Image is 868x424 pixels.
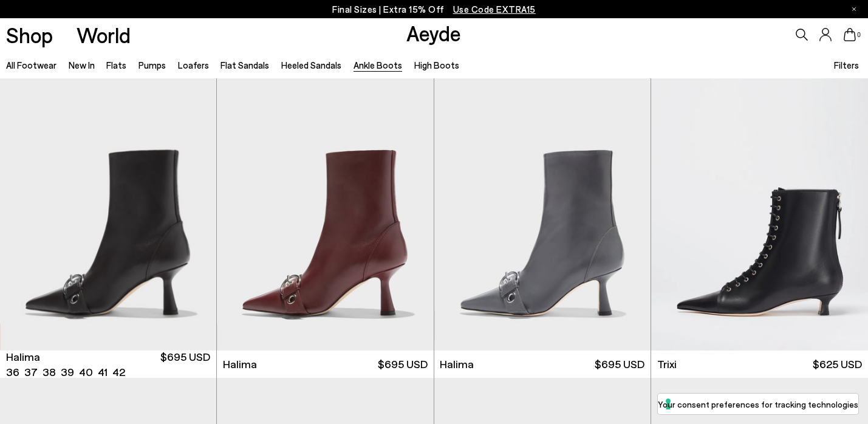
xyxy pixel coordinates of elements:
[440,357,474,372] span: Halima
[61,364,74,380] li: 39
[6,364,121,380] ul: variant
[844,28,856,41] a: 0
[6,364,19,380] li: 36
[112,364,125,380] li: 42
[6,60,56,70] a: All Footwear
[651,78,868,350] img: Trixi Lace-Up Boots
[281,60,341,70] a: Heeled Sandals
[77,24,131,46] a: World
[79,364,93,380] li: 40
[138,60,166,70] a: Pumps
[406,20,461,46] a: Aeyde
[658,394,858,414] button: Your consent preferences for tracking technologies
[160,349,210,380] span: $695 USD
[856,32,862,38] span: 0
[98,364,108,380] li: 41
[106,60,126,70] a: Flats
[434,78,651,350] img: Halima Eyelet Pointed Boots
[813,357,862,372] span: $625 USD
[834,60,859,70] span: Filters
[434,350,651,378] a: Halima $695 USD
[354,60,402,70] a: Ankle Boots
[6,24,53,46] a: Shop
[43,364,56,380] li: 38
[6,349,40,364] span: Halima
[216,78,432,350] div: 2 / 6
[217,350,433,378] a: Halima $695 USD
[378,357,428,372] span: $695 USD
[595,357,644,372] span: $695 USD
[216,78,432,350] img: Halima Eyelet Pointed Boots
[178,60,209,70] a: Loafers
[414,60,459,70] a: High Boots
[651,350,868,378] a: Trixi $625 USD
[658,398,858,411] label: Your consent preferences for tracking technologies
[657,357,677,372] span: Trixi
[69,60,95,70] a: New In
[217,78,433,350] img: Halima Eyelet Pointed Boots
[332,2,536,17] p: Final Sizes | Extra 15% Off
[24,364,38,380] li: 37
[223,357,257,372] span: Halima
[453,4,536,15] span: Navigate to /collections/ss25-final-sizes
[220,60,269,70] a: Flat Sandals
